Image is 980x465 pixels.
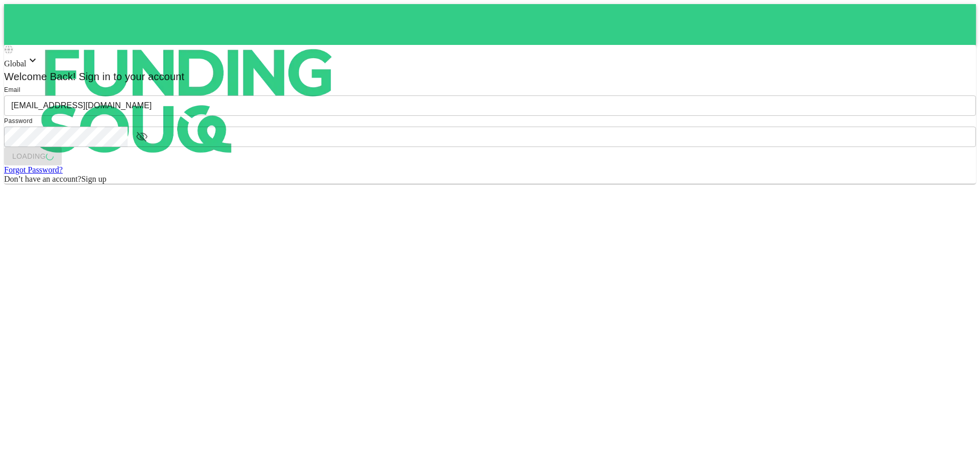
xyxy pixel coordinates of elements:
[4,127,128,147] input: password
[4,175,81,183] span: Don’t have an account?
[4,54,976,68] div: Global
[81,175,106,183] span: Sign up
[4,4,372,198] img: logo
[4,95,976,116] input: email
[4,4,976,45] a: logo
[4,117,33,125] span: Password
[4,71,76,82] span: Welcome Back!
[4,165,63,174] a: Forgot Password?
[76,71,185,82] span: Sign in to your account
[4,86,20,93] span: Email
